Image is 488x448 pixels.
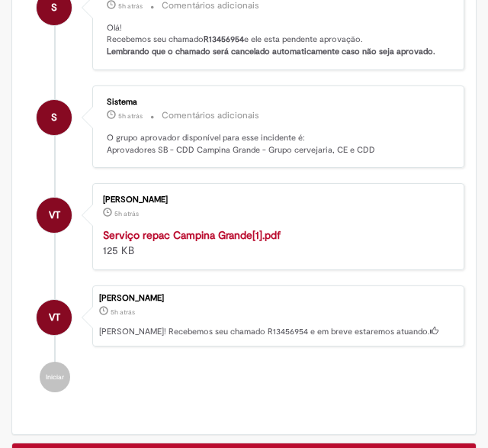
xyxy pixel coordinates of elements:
[99,326,456,338] p: [PERSON_NAME]! Recebemos seu chamado R13456954 e em breve estaremos atuando.
[51,99,57,136] span: S
[103,227,448,258] div: 125 KB
[37,198,72,233] div: Victor Tompson
[107,98,452,107] div: Sistema
[99,294,456,303] div: [PERSON_NAME]
[107,46,435,57] b: Lembrando que o chamado será cancelado automaticamente caso não seja aprovado.
[114,209,139,218] span: 5h atrás
[49,197,60,234] span: VT
[103,195,448,205] div: [PERSON_NAME]
[103,228,281,242] a: Serviço repac Campina Grande[1].pdf
[37,100,72,135] div: System
[24,285,464,346] li: Victor Tompson
[111,308,135,317] time: 28/08/2025 11:03:11
[49,299,60,336] span: VT
[118,111,143,121] span: 5h atrás
[37,300,72,335] div: Victor Tompson
[118,2,143,11] time: 28/08/2025 11:03:22
[118,2,143,11] span: 5h atrás
[107,132,452,156] p: O grupo aprovador disponível para esse incidente é: Aprovadores SB - CDD Campina Grande - Grupo c...
[107,22,452,58] p: Olá! Recebemos seu chamado e ele esta pendente aprovação.
[114,209,139,218] time: 28/08/2025 11:03:05
[204,34,244,45] b: R13456954
[162,109,259,122] small: Comentários adicionais
[118,111,143,121] time: 28/08/2025 11:03:19
[111,308,135,317] span: 5h atrás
